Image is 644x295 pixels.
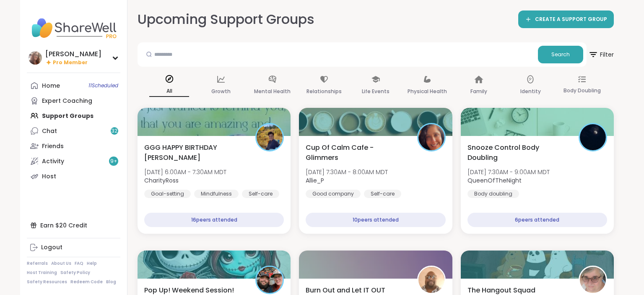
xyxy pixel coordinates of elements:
[60,270,90,276] a: Safety Policy
[588,44,614,65] span: Filter
[149,86,189,97] p: All
[42,82,60,90] div: Home
[110,158,117,165] span: 9 +
[306,213,445,227] div: 10 peers attended
[27,93,120,108] a: Expert Coaching
[467,143,569,163] span: Snooze Control Body Doubling
[27,13,120,43] img: ShareWell Nav Logo
[580,267,606,293] img: Susan
[27,123,120,138] a: Chat32
[42,157,64,166] div: Activity
[27,154,120,169] a: Activity9+
[42,97,92,105] div: Expert Coaching
[467,176,522,185] b: QueenOfTheNight
[257,124,283,150] img: CharityRoss
[27,240,120,255] a: Logout
[467,190,519,198] div: Body doubling
[467,168,550,176] span: [DATE] 7:30AM - 9:00AM MDT
[27,78,120,93] a: Home11Scheduled
[518,10,614,28] a: CREATE A SUPPORT GROUP
[551,51,570,58] span: Search
[418,267,444,293] img: dougr2026
[194,190,239,198] div: Mindfulness
[563,86,601,96] p: Body Doubling
[27,279,67,285] a: Safety Resources
[27,169,120,184] a: Host
[408,86,447,97] p: Physical Health
[306,86,342,97] p: Relationships
[257,267,283,293] img: Dom_F
[306,143,408,163] span: Cup Of Calm Cafe - Glimmers
[45,50,101,59] div: [PERSON_NAME]
[211,86,231,97] p: Growth
[87,261,97,266] a: Help
[88,82,118,89] span: 11 Scheduled
[42,127,57,136] div: Chat
[27,138,120,154] a: Friends
[306,190,361,198] div: Good company
[75,261,83,266] a: FAQ
[144,190,191,198] div: Goal-setting
[144,213,284,227] div: 16 peers attended
[535,16,607,23] span: CREATE A SUPPORT GROUP
[27,270,57,276] a: Host Training
[362,86,390,97] p: Life Events
[470,86,487,97] p: Family
[306,168,388,176] span: [DATE] 7:30AM - 8:00AM MDT
[364,190,401,198] div: Self-care
[27,261,48,266] a: Referrals
[27,218,120,233] div: Earn $20 Credit
[144,143,246,163] span: GGG HAPPY BIRTHDAY [PERSON_NAME]
[144,176,179,185] b: CharityRoss
[418,124,444,150] img: Allie_P
[42,172,56,181] div: Host
[520,86,541,97] p: Identity
[580,124,606,150] img: QueenOfTheNight
[138,10,314,29] h2: Upcoming Support Groups
[144,168,226,176] span: [DATE] 6:00AM - 7:30AM MDT
[53,59,88,66] span: Pro Member
[70,279,103,285] a: Redeem Code
[41,243,62,252] div: Logout
[254,86,291,97] p: Mental Health
[51,261,71,266] a: About Us
[538,46,583,63] button: Search
[467,213,607,227] div: 6 peers attended
[29,51,42,65] img: dodi
[588,42,614,67] button: Filter
[112,128,117,135] span: 32
[42,142,64,151] div: Friends
[242,190,279,198] div: Self-care
[106,279,116,285] a: Blog
[306,176,324,185] b: Allie_P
